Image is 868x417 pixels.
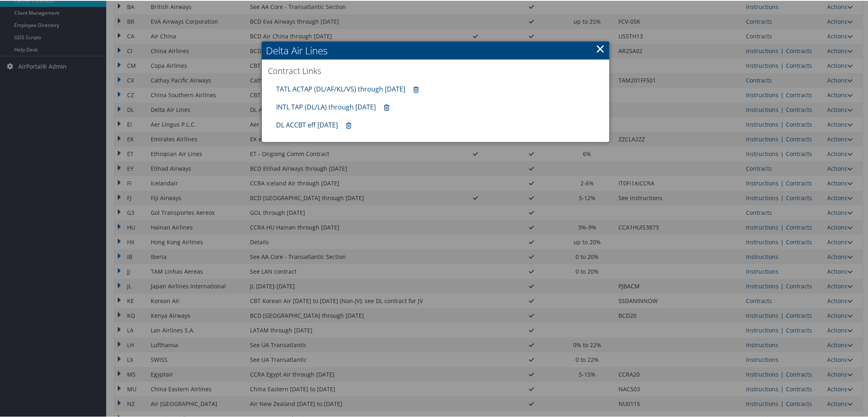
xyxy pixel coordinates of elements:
h2: Delta Air Lines [262,41,609,59]
h3: Contract Links [268,65,603,76]
a: Remove contract [380,99,393,114]
a: INTL TAP (DL/LA) through [DATE] [276,102,376,111]
a: TATL ACTAP (DL/AF/KL/VS) through [DATE] [276,84,405,93]
a: Remove contract [409,81,423,96]
a: DL ACCBT eff [DATE] [276,120,338,129]
a: × [596,40,605,56]
a: Remove contract [342,117,355,132]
